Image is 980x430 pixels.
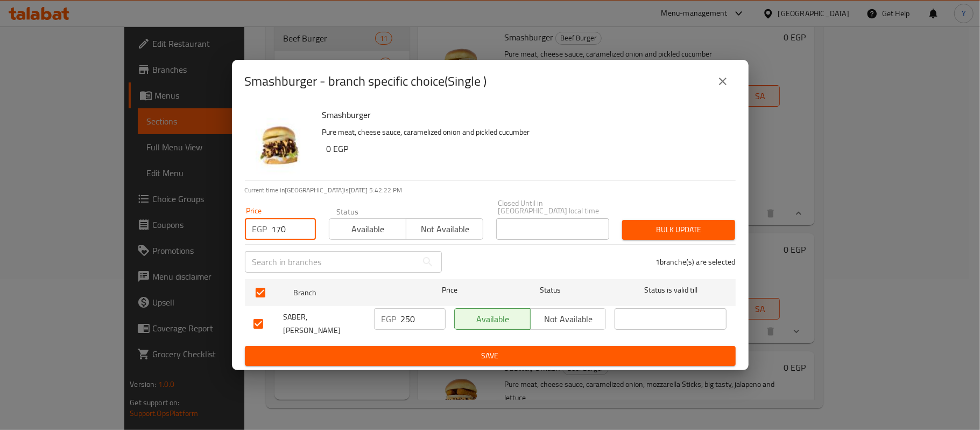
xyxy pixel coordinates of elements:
p: 1 branche(s) are selected [655,256,736,267]
img: Smashburger [245,107,314,176]
button: Not available [530,308,607,330]
button: Save [245,346,736,366]
button: close [710,68,736,94]
h2: Smashburger - branch specific choice(Single ) [245,73,487,90]
span: SABER, [PERSON_NAME] [284,310,365,337]
button: Not available [406,218,483,240]
button: Available [329,218,406,240]
p: EGP [382,313,397,325]
button: Available [454,308,531,330]
span: Status [494,283,606,297]
h6: 0 EGP [327,141,727,156]
input: Search in branches [245,251,417,273]
span: Bulk update [631,223,727,237]
span: Available [334,221,402,237]
span: Status is valid till [615,283,727,297]
p: Pure meat, cheese sauce, caramelized onion and pickled cucumber [322,126,727,139]
span: Save [253,349,727,363]
input: Please enter price [272,218,316,240]
h6: Smashburger [322,107,727,122]
span: Not available [535,311,602,327]
span: Available [459,311,526,327]
span: Branch [293,286,405,300]
p: Current time in [GEOGRAPHIC_DATA] is [DATE] 5:42:22 PM [245,185,736,195]
button: Bulk update [622,220,735,240]
span: Not available [411,221,479,237]
span: Price [414,283,485,297]
p: EGP [252,223,267,235]
input: Please enter price [401,308,446,330]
